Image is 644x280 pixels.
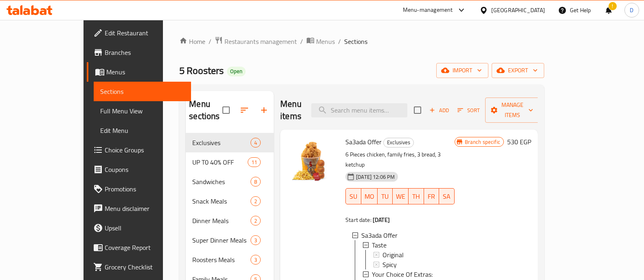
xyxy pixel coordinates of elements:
button: TH [409,188,424,204]
span: Edit Menu [100,126,185,135]
input: search [311,103,407,117]
img: Sa3ada Offer [287,136,339,188]
span: Menus [316,37,335,46]
span: Grocery Checklist [105,262,185,272]
span: Menu disclaimer [105,204,185,213]
span: Add item [426,104,452,117]
span: Branches [105,48,185,57]
span: Super Dinner Meals [192,235,251,245]
a: Upsell [87,218,191,238]
button: WE [393,188,409,204]
span: Open [227,68,246,75]
h6: 530 EGP [507,136,531,148]
div: items [251,177,261,187]
span: Sort [457,106,480,115]
button: Manage items [485,98,540,123]
span: Branch specific [462,138,503,146]
span: Dinner Meals [192,216,251,226]
span: Your Choice Of Extras: [372,269,433,279]
span: 11 [248,158,260,166]
span: Edit Restaurant [105,28,185,38]
span: [DATE] 12:06 PM [353,173,398,181]
span: Taste [372,240,387,250]
span: 8 [251,178,260,186]
span: Start date: [345,215,371,225]
span: Manage items [492,100,533,120]
button: export [492,63,544,78]
div: Menu-management [403,5,453,15]
a: Coverage Report [87,238,191,257]
div: Snack Meals2 [186,191,274,211]
span: Choice Groups [105,145,185,155]
button: FR [424,188,440,204]
nav: breadcrumb [179,36,544,47]
span: import [443,65,482,76]
li: / [338,37,341,46]
span: Upsell [105,223,185,233]
button: SA [439,188,455,204]
li: / [300,37,303,46]
a: Edit Menu [94,121,191,140]
button: TU [378,188,393,204]
div: items [251,138,261,148]
div: Exclusives [383,138,414,148]
span: 4 [251,139,260,147]
span: Original [382,250,404,260]
button: SU [345,188,361,204]
div: Exclusives4 [186,133,274,152]
h2: Menu items [280,98,301,122]
a: Full Menu View [94,101,191,121]
span: 3 [251,256,260,264]
div: items [251,255,261,265]
span: UP T0 40% OFF [192,157,248,167]
div: Sandwiches8 [186,172,274,191]
button: Sort [455,104,482,117]
span: Sandwiches [192,177,251,187]
div: items [251,216,261,226]
div: items [251,235,261,245]
li: / [209,37,211,46]
span: WE [396,191,405,202]
div: Super Dinner Meals3 [186,230,274,250]
span: FR [427,191,436,202]
span: Sections [100,87,185,96]
a: Home [179,37,205,46]
span: Snack Meals [192,196,251,206]
span: 2 [251,198,260,205]
span: D [630,6,633,15]
a: Menus [87,62,191,82]
span: Sa3ada Offer [361,230,398,240]
div: UP T0 40% OFF11 [186,152,274,172]
b: [DATE] [373,215,390,225]
button: Add [426,104,452,117]
div: items [248,157,261,167]
span: 3 [251,237,260,244]
span: Spicy [382,260,397,269]
span: Add [428,106,450,115]
a: Promotions [87,179,191,199]
span: TH [412,191,421,202]
a: Restaurants management [215,36,297,47]
span: Promotions [105,184,185,194]
div: Roosters Meals3 [186,250,274,269]
span: Restaurants management [224,37,297,46]
span: Select section [409,102,426,119]
div: Dinner Meals2 [186,211,274,230]
button: import [436,63,488,78]
span: Roosters Meals [192,255,251,265]
div: items [251,196,261,206]
span: 5 Roosters [179,61,224,80]
p: 6 Pieces chicken, family fries, 3 bread, 3 ketchup [345,150,455,170]
span: Sort items [452,104,485,117]
span: Coupons [105,165,185,174]
button: MO [361,188,378,204]
a: Menu disclaimer [87,199,191,218]
a: Sections [94,82,191,101]
a: Menus [306,36,335,47]
a: Branches [87,43,191,62]
h2: Menu sections [189,98,222,122]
